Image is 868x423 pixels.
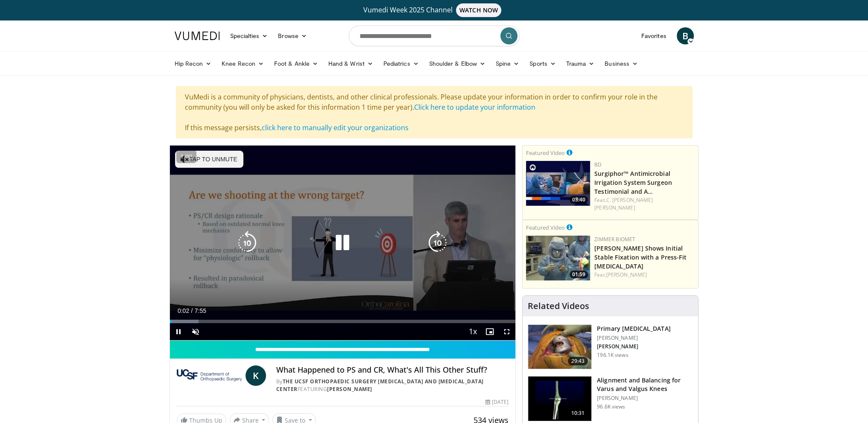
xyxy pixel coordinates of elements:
[491,55,524,72] a: Spine
[597,343,670,350] p: [PERSON_NAME]
[636,27,672,44] a: Favorites
[528,376,693,421] a: 10:31 Alignment and Balancing for Varus and Valgus Knees [PERSON_NAME] 96.6K views
[526,161,590,206] img: 70422da6-974a-44ac-bf9d-78c82a89d891.150x105_q85_crop-smart_upscale.jpg
[262,123,409,132] a: click here to manually edit your organizations
[594,161,602,168] a: BD
[594,236,635,243] a: Zimmer Biomet
[464,323,481,340] button: Playback Rate
[526,236,590,280] a: 01:59
[276,365,509,375] h4: What Happened to PS and CR, What's All This Other Stuff?
[327,385,372,393] a: [PERSON_NAME]
[568,409,588,417] span: 10:31
[597,376,693,393] h3: Alignment and Balancing for Varus and Valgus Knees
[528,324,693,370] a: 29:43 Primary [MEDICAL_DATA] [PERSON_NAME] [PERSON_NAME] 196.1K views
[594,244,687,270] a: [PERSON_NAME] Shows Initial Stable Fixation with a Press-Fit [MEDICAL_DATA]
[216,55,269,72] a: Knee Recon
[570,196,588,204] span: 03:40
[597,352,628,359] p: 196.1K views
[594,169,672,195] a: Surgiphor™ Antimicrobial Irrigation System Surgeon Testimonial and A…
[597,395,693,402] p: [PERSON_NAME]
[191,307,193,314] span: /
[561,55,600,72] a: Trauma
[414,102,535,112] a: Click here to update your information
[178,307,189,314] span: 0:02
[526,236,590,280] img: 6bc46ad6-b634-4876-a934-24d4e08d5fac.150x105_q85_crop-smart_upscale.jpg
[485,398,509,406] div: [DATE]
[597,403,625,410] p: 96.6K views
[176,86,693,138] div: VuMedi is a community of physicians, dentists, and other clinical professionals. Please update yo...
[170,320,516,323] div: Progress Bar
[170,323,187,340] button: Pause
[481,323,498,340] button: Enable picture-in-picture mode
[528,325,591,369] img: 297061_3.png.150x105_q85_crop-smart_upscale.jpg
[378,55,424,72] a: Pediatrics
[524,55,561,72] a: Sports
[170,146,516,341] video-js: Video Player
[276,378,509,393] div: By FEATURING
[245,365,266,386] a: K
[269,55,323,72] a: Foot & Ankle
[176,3,693,17] a: Vumedi Week 2025 ChannelWATCH NOW
[594,271,695,279] div: Feat.
[175,151,243,168] button: Tap to unmute
[273,27,312,44] a: Browse
[498,323,515,340] button: Fullscreen
[594,196,653,211] a: C. [PERSON_NAME] [PERSON_NAME]
[456,3,501,17] span: WATCH NOW
[195,307,206,314] span: 7:55
[528,376,591,421] img: 38523_0000_3.png.150x105_q85_crop-smart_upscale.jpg
[187,323,204,340] button: Unmute
[599,55,643,72] a: Business
[225,27,273,44] a: Specialties
[594,196,695,212] div: Feat.
[597,335,670,341] p: [PERSON_NAME]
[349,26,520,46] input: Search topics, interventions
[528,301,589,311] h4: Related Videos
[526,224,565,231] small: Featured Video
[526,149,565,157] small: Featured Video
[175,32,220,40] img: VuMedi Logo
[323,55,378,72] a: Hand & Wrist
[170,55,217,72] a: Hip Recon
[177,365,242,386] img: The UCSF Orthopaedic Surgery Arthritis and Joint Replacement Center
[276,378,484,393] a: The UCSF Orthopaedic Surgery [MEDICAL_DATA] and [MEDICAL_DATA] Center
[424,55,491,72] a: Shoulder & Elbow
[570,271,588,278] span: 01:59
[597,324,670,333] h3: Primary [MEDICAL_DATA]
[677,27,694,44] a: B
[568,357,588,365] span: 29:43
[526,161,590,206] a: 03:40
[606,271,647,278] a: [PERSON_NAME]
